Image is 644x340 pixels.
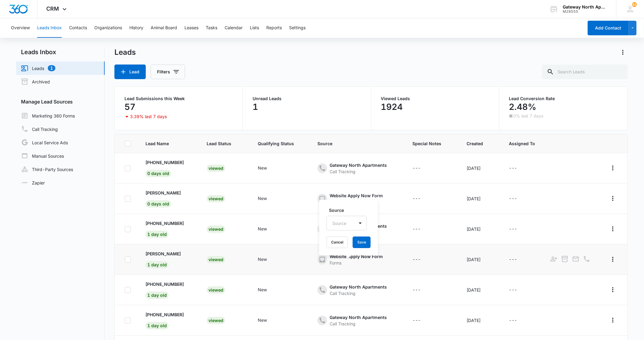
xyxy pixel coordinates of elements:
[207,287,225,293] a: Viewed
[37,18,62,38] button: Leads Inbox
[207,196,225,201] a: Viewed
[467,195,494,202] div: [DATE]
[151,18,177,38] button: Animal Board
[207,166,225,171] a: Viewed
[608,315,618,325] button: Actions
[253,102,258,112] p: 1
[632,2,637,7] span: 91
[145,292,169,299] span: 1 day old
[94,18,122,38] button: Organizations
[258,165,267,171] div: New
[258,226,278,233] div: - - Select to Edit Field
[572,255,580,263] button: Email
[509,226,528,233] div: - - Select to Edit Field
[207,226,225,232] a: Viewed
[145,190,192,206] a: [PERSON_NAME]0 days old
[412,226,432,233] div: - - Select to Edit Field
[467,226,494,232] div: [DATE]
[225,18,243,38] button: Calendar
[145,190,181,196] p: [PERSON_NAME]
[145,261,169,268] span: 1 day old
[145,281,184,287] p: [PHONE_NUMBER]
[353,237,371,248] button: Save
[207,257,225,262] a: Viewed
[327,237,348,248] button: Cancel
[330,290,387,296] div: Call Tracking
[608,285,618,295] button: Actions
[69,18,87,38] button: Contacts
[509,226,517,233] div: ---
[412,317,432,324] div: - - Select to Edit Field
[509,256,517,263] div: ---
[412,165,432,172] div: - - Select to Edit Field
[129,18,143,38] button: History
[206,18,217,38] button: Tasks
[317,162,398,175] div: - - Select to Edit Field
[330,168,387,175] div: Call Tracking
[381,102,403,112] p: 1924
[114,65,146,79] button: Lead
[467,256,494,263] div: [DATE]
[317,253,394,266] div: - - Select to Edit Field
[467,317,494,324] div: [DATE]
[258,317,267,323] div: New
[509,317,528,324] div: - - Select to Edit Field
[330,260,383,266] div: Forms
[588,21,629,35] button: Add Contact
[145,231,169,238] span: 1 day old
[412,195,432,202] div: - - Select to Edit Field
[542,65,628,79] input: Search Leads
[207,195,225,202] div: Viewed
[21,65,55,72] a: Leads1
[509,140,535,147] span: Assigned To
[317,192,394,205] div: - - Select to Edit Field
[509,256,528,263] div: - - Select to Edit Field
[130,114,167,119] p: 3.39% last 7 days
[317,284,398,296] div: - - Select to Edit Field
[145,311,184,318] p: [PHONE_NUMBER]
[563,9,607,14] div: account id
[412,317,421,324] div: ---
[467,287,494,293] div: [DATE]
[124,96,233,101] p: Lead Submissions this Week
[583,258,591,264] a: Call
[11,18,30,38] button: Overview
[258,165,278,172] div: - - Select to Edit Field
[266,18,282,38] button: Reports
[412,195,421,202] div: ---
[207,165,225,172] div: Viewed
[258,286,267,293] div: New
[114,48,136,57] h1: Leads
[253,96,361,101] p: Unread Leads
[21,180,45,186] a: Zapier
[412,226,421,233] div: ---
[618,47,628,57] button: Actions
[289,18,306,38] button: Settings
[330,253,383,260] div: Website Apply Now Form
[608,163,618,173] button: Actions
[572,258,580,264] a: Email
[145,159,192,176] a: [PHONE_NUMBER]0 days old
[145,220,184,226] p: [PHONE_NUMBER]
[21,78,50,85] a: Archived
[317,314,398,327] div: - - Select to Edit Field
[145,140,192,147] span: Lead Name
[21,139,68,146] a: Local Service Ads
[509,195,528,202] div: - - Select to Edit Field
[509,286,517,294] div: ---
[412,165,421,172] div: ---
[47,5,59,12] span: CRM
[145,251,192,267] a: [PERSON_NAME]1 day old
[563,5,607,9] div: account name
[317,223,398,236] div: - - Select to Edit Field
[21,152,64,159] a: Manual Sources
[412,286,421,294] div: ---
[258,140,303,147] span: Qualifying Status
[317,140,398,147] span: Source
[513,114,544,118] p: 0% last 7 days
[632,2,637,7] div: notifications count
[145,200,171,208] span: 0 days old
[145,220,192,237] a: [PHONE_NUMBER]1 day old
[509,96,618,101] p: Lead Conversion Rate
[207,226,225,233] div: Viewed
